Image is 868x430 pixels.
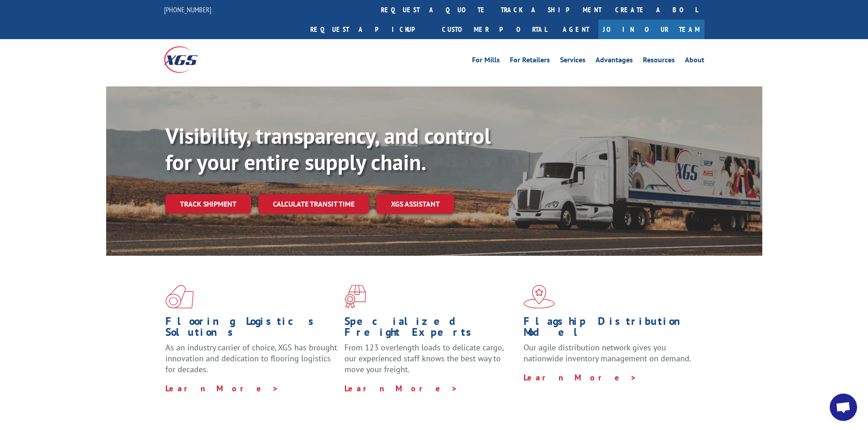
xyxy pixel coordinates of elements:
[165,316,338,342] h1: Flooring Logistics Solutions
[554,20,598,39] a: Agent
[258,194,369,214] a: Calculate transit time
[344,383,458,394] a: Learn More >
[596,56,633,66] a: Advantages
[560,56,586,66] a: Services
[435,20,554,39] a: Customer Portal
[165,194,251,213] a: Track shipment
[165,121,491,176] b: Visibility, transparency, and control for your entire supply chain.
[524,342,691,364] span: Our agile distribution network gives you nationwide inventory management on demand.
[303,20,435,39] a: Request a pickup
[830,394,857,421] div: Open chat
[165,342,337,374] span: As an industry carrier of choice, XGS has brought innovation and dedication to flooring logistics...
[524,285,555,309] img: xgs-icon-flagship-distribution-model-red
[165,285,194,309] img: xgs-icon-total-supply-chain-intelligence-red
[165,383,279,394] a: Learn More >
[344,316,517,342] h1: Specialized Freight Experts
[643,56,675,66] a: Resources
[524,372,637,383] a: Learn More >
[685,56,704,66] a: About
[376,194,454,214] a: XGS ASSISTANT
[472,56,500,66] a: For Mills
[510,56,550,66] a: For Retailers
[524,316,696,342] h1: Flagship Distribution Model
[598,20,704,39] a: Join Our Team
[344,342,517,383] p: From 123 overlength loads to delicate cargo, our experienced staff knows the best way to move you...
[344,285,366,309] img: xgs-icon-focused-on-flooring-red
[164,5,211,14] a: [PHONE_NUMBER]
